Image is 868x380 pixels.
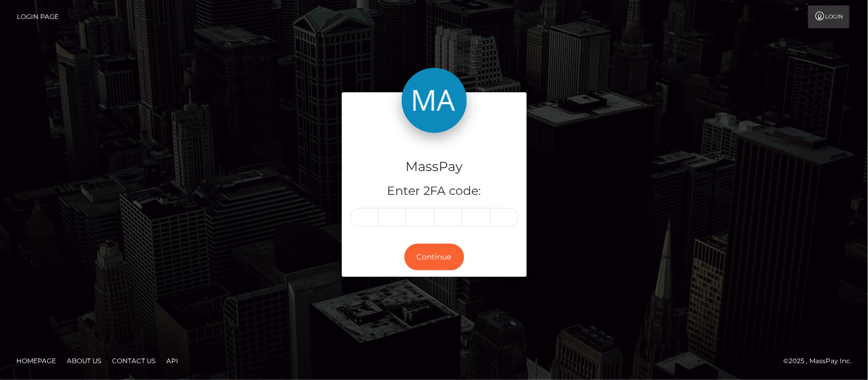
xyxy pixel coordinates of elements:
h4: MassPay [350,157,519,176]
h5: Enter 2FA code: [350,183,519,200]
a: About Us [63,352,105,369]
div: © 2025 , MassPay Inc. [783,355,860,367]
a: Contact Us [108,352,160,369]
button: Continue [404,244,464,270]
img: MassPay [402,68,467,133]
a: API [162,352,183,369]
a: Homepage [12,352,60,369]
a: Login [808,5,850,28]
a: Login Page [17,5,59,28]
